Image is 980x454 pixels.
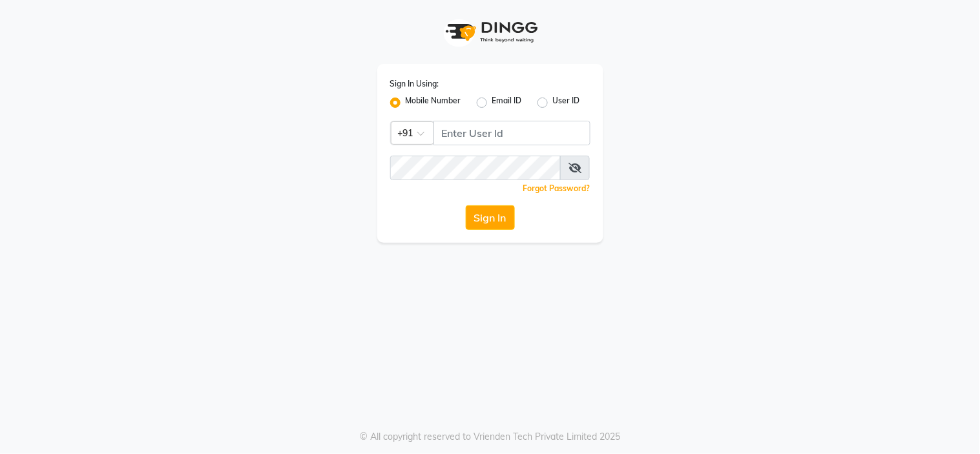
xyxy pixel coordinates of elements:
[466,205,515,230] button: Sign In
[492,95,522,110] label: Email ID
[433,121,590,145] input: Username
[439,13,542,51] img: logo1.svg
[390,78,439,90] label: Sign In Using:
[523,183,590,193] a: Forgot Password?
[553,95,580,110] label: User ID
[390,156,561,180] input: Username
[406,95,461,110] label: Mobile Number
